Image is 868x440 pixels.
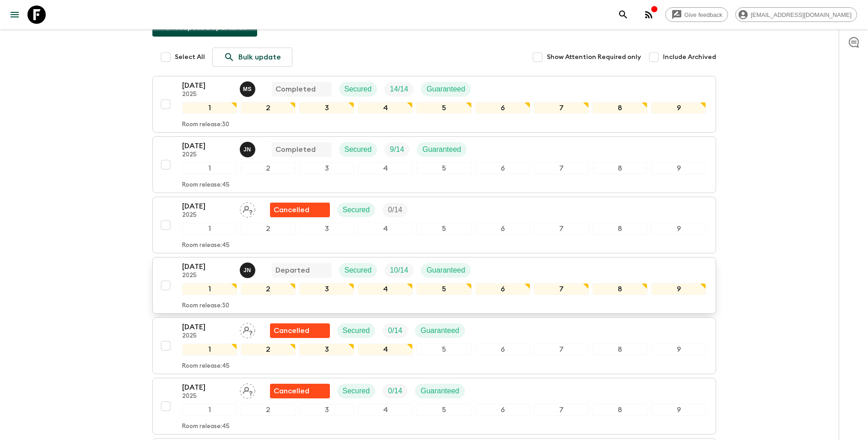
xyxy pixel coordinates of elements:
[343,325,370,336] p: Secured
[534,343,589,355] div: 7
[238,52,281,63] p: Bulk update
[182,91,232,98] p: 2025
[475,162,530,174] div: 6
[390,144,404,155] p: 9 / 14
[416,162,471,174] div: 5
[416,223,471,235] div: 5
[240,84,257,91] span: Magda Sotiriadis
[593,162,647,174] div: 8
[299,102,354,114] div: 3
[534,223,589,235] div: 7
[182,242,230,249] p: Room release: 45
[475,102,530,114] div: 6
[182,393,232,400] p: 2025
[182,201,232,212] p: [DATE]
[390,265,408,276] p: 10 / 14
[182,162,237,174] div: 1
[275,144,316,155] p: Completed
[651,404,706,416] div: 9
[593,404,647,416] div: 8
[240,326,255,333] span: Assign pack leader
[426,265,465,276] p: Guaranteed
[152,136,716,193] button: [DATE]2025Janita NurmiCompletedSecuredTrip FillGuaranteed123456789Room release:45
[182,80,232,91] p: [DATE]
[358,102,413,114] div: 4
[182,333,232,340] p: 2025
[182,363,230,370] p: Room release: 45
[241,162,296,174] div: 2
[270,323,330,338] div: Flash Pack cancellation
[345,84,372,95] p: Secured
[274,204,309,215] p: Cancelled
[299,223,354,235] div: 3
[384,263,414,278] div: Trip Fill
[152,257,716,314] button: [DATE]2025Janita NurmiDepartedSecuredTrip FillGuaranteed123456789Room release:30
[274,386,309,397] p: Cancelled
[384,82,414,97] div: Trip Fill
[343,204,370,215] p: Secured
[547,53,641,62] span: Show Attention Required only
[339,82,377,97] div: Secured
[337,203,376,217] div: Secured
[388,325,402,336] p: 0 / 14
[390,84,408,95] p: 14 / 14
[339,142,377,157] div: Secured
[358,343,413,355] div: 4
[212,48,292,67] a: Bulk update
[270,384,330,398] div: Flash Pack cancellation
[182,423,230,430] p: Room release: 45
[422,144,461,155] p: Guaranteed
[5,5,24,24] button: menu
[182,212,232,219] p: 2025
[182,343,237,355] div: 1
[152,76,716,133] button: [DATE]2025Magda SotiriadisCompletedSecuredTrip FillGuaranteed123456789Room release:30
[475,223,530,235] div: 6
[388,386,402,397] p: 0 / 14
[241,223,296,235] div: 2
[274,325,309,336] p: Cancelled
[182,261,232,272] p: [DATE]
[679,11,728,18] span: Give feedback
[651,343,706,355] div: 9
[384,142,410,157] div: Trip Fill
[337,323,376,338] div: Secured
[182,182,230,189] p: Room release: 45
[182,322,232,333] p: [DATE]
[421,386,459,397] p: Guaranteed
[240,205,255,212] span: Assign pack leader
[534,162,589,174] div: 7
[651,283,706,295] div: 9
[345,265,372,276] p: Secured
[240,145,257,152] span: Janita Nurmi
[337,384,376,398] div: Secured
[593,223,647,235] div: 8
[534,102,589,114] div: 7
[475,404,530,416] div: 6
[614,5,632,24] button: search adventures
[593,343,647,355] div: 8
[651,162,706,174] div: 9
[345,144,372,155] p: Secured
[383,203,408,217] div: Trip Fill
[383,323,408,338] div: Trip Fill
[651,223,706,235] div: 9
[240,265,257,273] span: Janita Nurmi
[182,404,237,416] div: 1
[475,283,530,295] div: 6
[175,53,205,62] span: Select All
[416,343,471,355] div: 5
[593,102,647,114] div: 8
[735,7,857,22] div: [EMAIL_ADDRESS][DOMAIN_NAME]
[358,404,413,416] div: 4
[182,223,237,235] div: 1
[270,203,330,217] div: Flash Pack cancellation
[275,84,316,95] p: Completed
[152,197,716,253] button: [DATE]2025Assign pack leaderFlash Pack cancellationSecuredTrip Fill123456789Room release:45
[426,84,465,95] p: Guaranteed
[182,102,237,114] div: 1
[240,386,255,393] span: Assign pack leader
[299,283,354,295] div: 3
[182,272,232,279] p: 2025
[299,343,354,355] div: 3
[534,283,589,295] div: 7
